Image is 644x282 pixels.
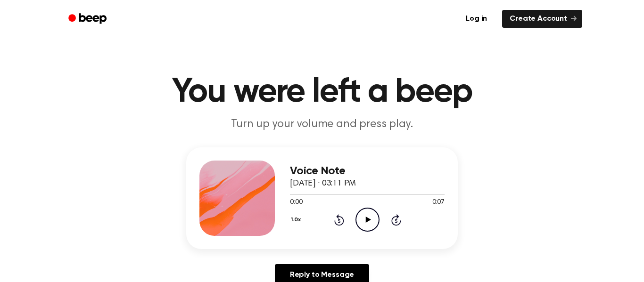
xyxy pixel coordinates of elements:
h1: You were left a beep [81,75,563,109]
span: 0:00 [290,198,302,208]
h3: Voice Note [290,165,445,177]
span: 0:07 [432,198,445,208]
a: Beep [62,10,115,28]
button: 1.0x [290,212,304,228]
a: Log in [456,8,496,30]
span: [DATE] · 03:11 PM [290,179,356,188]
a: Create Account [502,10,582,28]
p: Turn up your volume and press play. [141,117,503,132]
